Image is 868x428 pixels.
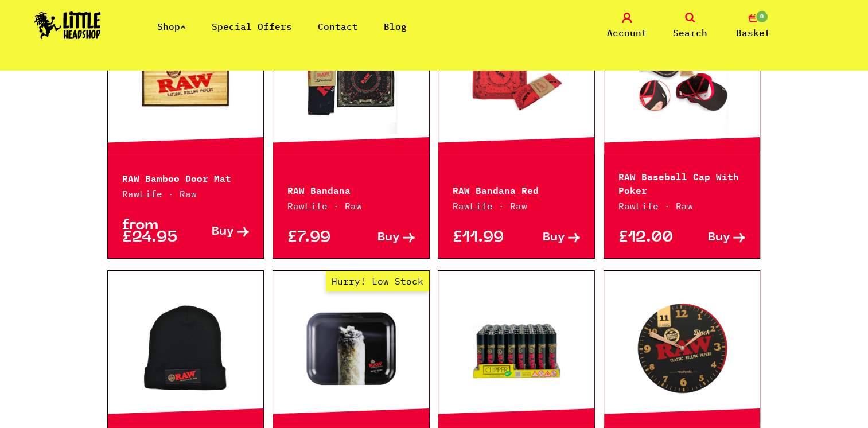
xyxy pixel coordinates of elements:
span: Search [673,26,707,40]
a: Buy [351,232,415,244]
img: Little Head Shop Logo [34,11,101,39]
a: Special Offers [212,21,292,32]
a: Buy [185,220,249,244]
span: Basket [736,26,770,40]
a: Hurry! Low Stock [108,20,264,134]
p: RawLife · Raw [122,187,250,201]
a: Contact [318,21,358,32]
p: from £24.95 [122,220,186,244]
span: 0 [755,10,769,24]
a: Blog [384,21,407,32]
a: Hurry! Low Stock [604,20,760,134]
p: RAW Baseball Cap With Poker [618,169,746,196]
a: Shop [157,21,186,32]
span: Buy [543,232,565,244]
a: Search [661,13,719,40]
a: 0 Basket [725,13,782,40]
p: RAW Bandana [287,182,415,196]
a: Buy [682,232,746,244]
a: Hurry! Low Stock [273,291,429,406]
a: Buy [516,232,580,244]
p: RAW Bamboo Door Mat [122,170,250,184]
span: Account [607,26,647,40]
span: Buy [377,232,400,244]
span: Buy [708,232,730,244]
p: £11.99 [453,232,516,244]
span: Buy [212,226,234,238]
p: £12.00 [618,232,682,244]
span: Hurry! Low Stock [326,271,429,291]
p: RawLife · Raw [453,199,580,213]
p: RawLife · Raw [618,199,746,213]
p: RawLife · Raw [287,199,415,213]
p: £7.99 [287,232,351,244]
p: RAW Bandana Red [453,182,580,196]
